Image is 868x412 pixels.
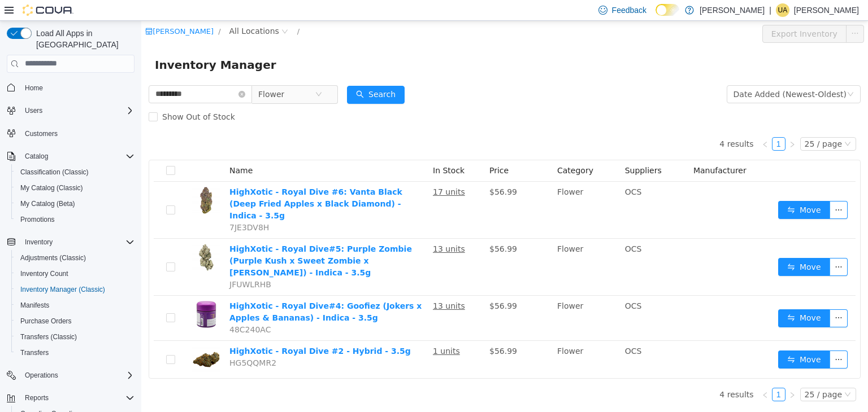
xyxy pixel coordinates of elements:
[16,314,76,328] a: Purchase Orders
[706,70,713,78] i: icon: down
[25,238,53,247] span: Inventory
[592,65,705,82] div: Date Added (Newest-Oldest)
[484,166,501,176] span: OCS
[25,393,49,402] span: Reports
[16,330,134,344] span: Transfers (Classic)
[20,285,105,294] span: Inventory Manager (Classic)
[348,166,376,176] span: $56.99
[11,250,139,266] button: Adjustments (Classic)
[20,391,134,405] span: Reports
[32,28,134,50] span: Load All Apps in [GEOGRAPHIC_DATA]
[621,4,705,22] button: Export Inventory
[644,367,658,380] li: Next Page
[25,371,58,380] span: Operations
[631,367,644,380] a: 1
[206,65,263,83] button: icon: searchSearch
[637,237,689,255] button: icon: swapMove
[411,320,479,357] td: Flower
[23,5,73,16] img: Cova
[292,223,324,233] u: 13 units
[703,120,710,128] i: icon: down
[16,181,134,195] span: My Catalog (Classic)
[663,117,701,129] div: 25 / page
[20,332,77,341] span: Transfers (Classic)
[156,6,158,15] span: /
[11,297,139,313] button: Manifests
[11,212,139,227] button: Promotions
[11,313,139,329] button: Purchase Orders
[14,35,142,53] span: Inventory Manager
[769,3,771,17] p: |
[11,345,139,361] button: Transfers
[20,369,63,382] button: Operations
[20,199,75,208] span: My Catalog (Beta)
[88,338,135,347] span: HG5QQMR2
[16,213,59,226] a: Promotions
[16,314,134,328] span: Purchase Orders
[88,145,111,154] span: Name
[348,326,376,335] span: $56.99
[11,196,139,212] button: My Catalog (Beta)
[20,127,62,141] a: Customers
[88,202,128,211] span: 7JE3DV8H
[20,391,53,405] button: Reports
[348,280,376,290] span: $56.99
[16,91,98,100] span: Show Out of Stock
[20,235,57,249] button: Inventory
[2,390,139,406] button: Reports
[2,125,139,142] button: Customers
[484,223,501,233] span: OCS
[656,16,656,16] span: Dark Mode
[20,253,86,262] span: Adjustments (Classic)
[16,165,134,179] span: Classification (Classic)
[411,161,479,218] td: Flower
[2,148,139,164] button: Catalog
[88,4,138,16] span: All Locations
[20,317,72,326] span: Purchase Orders
[88,259,130,268] span: JFUWLRHB
[20,126,134,141] span: Customers
[51,222,79,251] img: HighXotic - Royal Dive#5: Purple Zombie (Purple Kush x Sweet Zombie x Runtz) - Indica - 3.5g hero...
[411,218,479,275] td: Flower
[16,283,110,296] a: Inventory Manager (Classic)
[11,266,139,282] button: Inventory Count
[88,304,129,313] span: 48C240AC
[631,367,644,380] li: 1
[20,269,68,278] span: Inventory Count
[16,299,134,312] span: Manifests
[20,150,53,163] button: Catalog
[16,346,134,360] span: Transfers
[705,4,723,22] button: icon: ellipsis
[292,145,323,154] span: In Stock
[4,6,72,15] a: icon: shop[PERSON_NAME]
[20,150,134,163] span: Catalog
[88,223,271,256] a: HighXotic - Royal Dive#5: Purple Zombie (Purple Kush x Sweet Zombie x [PERSON_NAME]) - Indica - 3.5g
[20,235,134,249] span: Inventory
[703,370,710,378] i: icon: down
[88,166,261,199] a: HighXotic - Royal Dive #6: Vanta Black (Deep Fried Apples x Black Diamond) - Indica - 3.5g
[51,279,79,308] img: HighXotic - Royal Dive#4: Goofiez (Jokers x Apples & Bananas) - Indica - 3.5g hero shot
[794,3,859,17] p: [PERSON_NAME]
[16,251,90,265] a: Adjustments (Classic)
[16,283,134,296] span: Inventory Manager (Classic)
[484,280,501,290] span: OCS
[117,65,143,82] span: Flower
[620,371,627,378] i: icon: left
[25,106,42,115] span: Users
[2,80,139,96] button: Home
[484,145,520,154] span: Suppliers
[20,301,49,310] span: Manifests
[25,152,48,161] span: Catalog
[617,116,631,130] li: Previous Page
[688,330,706,348] button: icon: ellipsis
[776,3,789,17] div: Usama Alhassani
[16,213,134,226] span: Promotions
[88,280,280,301] a: HighXotic - Royal Dive#4: Goofiez (Jokers x Apples & Bananas) - Indica - 3.5g
[2,103,139,119] button: Users
[612,5,646,16] span: Feedback
[663,367,701,380] div: 25 / page
[637,288,689,306] button: icon: swapMove
[25,129,58,138] span: Customers
[20,104,134,117] span: Users
[20,168,89,177] span: Classification (Classic)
